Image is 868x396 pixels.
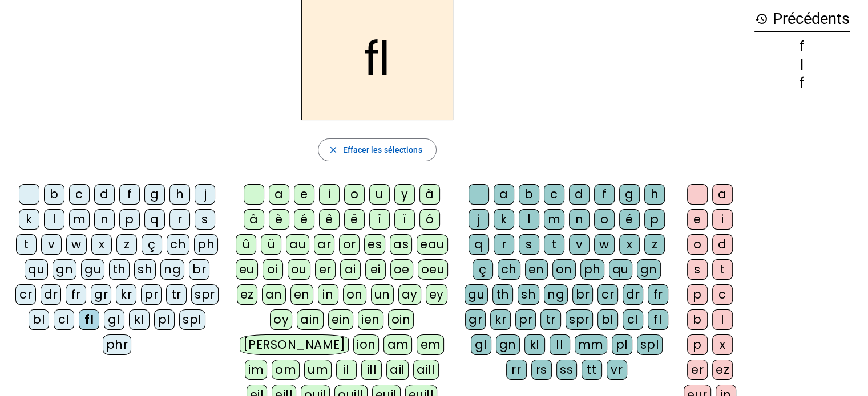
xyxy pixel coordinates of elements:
[419,209,440,230] div: ô
[712,334,733,355] div: x
[364,234,385,255] div: es
[371,284,394,305] div: un
[569,184,590,205] div: d
[390,234,412,255] div: as
[623,309,643,330] div: cl
[41,284,61,305] div: dr
[413,360,439,380] div: aill
[244,209,264,230] div: â
[343,284,366,305] div: on
[540,309,561,330] div: tr
[644,184,665,205] div: h
[550,334,570,355] div: ll
[619,184,640,205] div: g
[315,259,336,280] div: er
[263,259,283,280] div: oi
[91,284,111,305] div: gr
[518,284,539,305] div: sh
[328,309,354,330] div: ein
[189,259,209,280] div: br
[394,184,415,205] div: y
[519,184,539,205] div: b
[515,309,536,330] div: pr
[394,209,415,230] div: ï
[194,234,218,255] div: ph
[580,259,604,280] div: ph
[236,234,256,255] div: û
[597,284,618,305] div: cr
[269,184,289,205] div: a
[519,234,539,255] div: s
[54,309,74,330] div: cl
[544,234,564,255] div: t
[353,334,380,355] div: ion
[494,234,514,255] div: r
[754,76,850,90] div: f
[44,184,64,205] div: b
[572,284,593,305] div: br
[297,309,324,330] div: ain
[544,184,564,205] div: c
[236,259,258,280] div: eu
[687,309,708,330] div: b
[644,209,665,230] div: p
[712,309,733,330] div: l
[469,209,489,230] div: j
[594,184,615,205] div: f
[471,334,491,355] div: gl
[195,184,215,205] div: j
[607,360,627,380] div: vr
[594,209,615,230] div: o
[687,334,708,355] div: p
[465,309,486,330] div: gr
[498,259,520,280] div: ch
[594,234,615,255] div: w
[269,209,289,230] div: è
[144,184,165,205] div: g
[369,209,390,230] div: î
[290,284,313,305] div: en
[288,259,310,280] div: ou
[390,259,413,280] div: oe
[361,360,382,380] div: ill
[492,284,513,305] div: th
[712,259,733,280] div: t
[91,234,112,255] div: x
[419,184,440,205] div: à
[494,184,514,205] div: a
[552,259,576,280] div: on
[544,209,564,230] div: m
[754,40,850,54] div: f
[524,334,545,355] div: kl
[79,309,99,330] div: fl
[637,334,663,355] div: spl
[531,360,552,380] div: rs
[342,143,422,157] span: Effacer les sélections
[369,184,390,205] div: u
[344,209,365,230] div: ë
[16,234,37,255] div: t
[388,309,414,330] div: oin
[245,360,267,380] div: im
[687,284,708,305] div: p
[169,209,190,230] div: r
[383,334,412,355] div: am
[344,184,365,205] div: o
[569,209,590,230] div: n
[44,209,64,230] div: l
[191,284,219,305] div: spr
[637,259,661,280] div: gn
[597,309,618,330] div: bl
[648,309,668,330] div: fl
[426,284,447,305] div: ey
[712,184,733,205] div: a
[318,138,436,161] button: Effacer les sélections
[418,259,449,280] div: oeu
[160,259,184,280] div: ng
[294,209,314,230] div: é
[712,284,733,305] div: c
[154,309,175,330] div: pl
[66,234,87,255] div: w
[25,259,48,280] div: qu
[575,334,607,355] div: mm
